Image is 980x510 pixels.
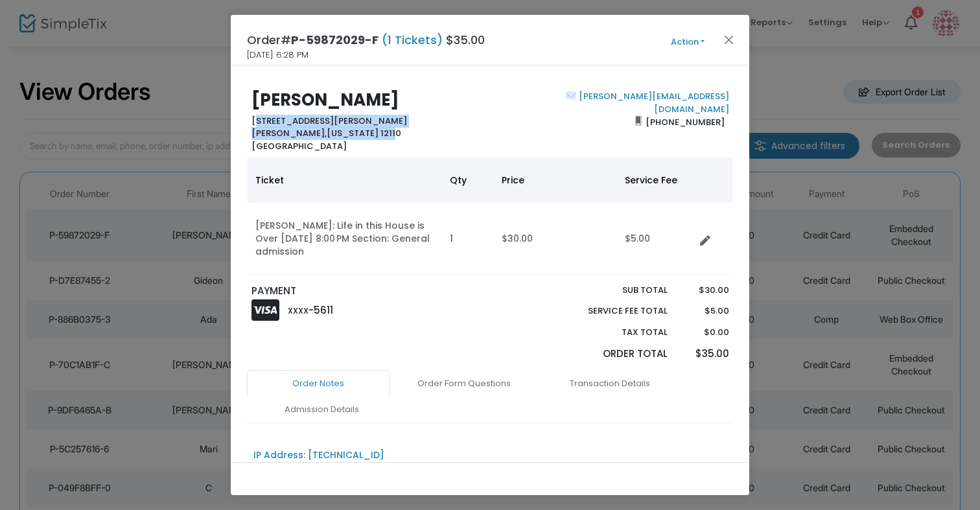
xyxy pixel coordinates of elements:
[288,305,309,316] span: XXXX
[251,127,327,139] span: [PERSON_NAME],
[494,203,617,275] td: $30.00
[248,203,442,275] td: [PERSON_NAME]: Life in this House is Over [DATE] 8:00 PM Section: General admission
[247,370,390,397] a: Order Notes
[617,157,695,203] th: Service Fee
[250,396,393,423] a: Admission Details
[251,115,407,152] b: [STREET_ADDRESS][PERSON_NAME] [US_STATE] 12110 [GEOGRAPHIC_DATA]
[680,305,729,318] p: $5.00
[680,347,729,362] p: $35.00
[247,31,485,49] h4: Order# $35.00
[576,90,729,115] a: [PERSON_NAME][EMAIL_ADDRESS][DOMAIN_NAME]
[442,157,494,203] th: Qty
[393,370,535,397] a: Order Form Questions
[248,157,732,275] div: Data table
[649,35,727,49] button: Action
[680,284,729,297] p: $30.00
[557,326,668,339] p: Tax Total
[247,49,309,62] span: [DATE] 6:28 PM
[617,203,695,275] td: $5.00
[248,157,442,203] th: Ticket
[442,203,494,275] td: 1
[253,448,384,462] div: IP Address: [TECHNICAL_ID]
[680,326,729,339] p: $0.00
[539,370,681,397] a: Transaction Details
[494,157,617,203] th: Price
[557,305,668,318] p: Service Fee Total
[721,31,738,48] button: Close
[557,347,668,362] p: Order Total
[642,111,729,132] span: [PHONE_NUMBER]
[557,284,668,297] p: Sub total
[251,284,484,299] p: PAYMENT
[379,32,446,48] span: (1 Tickets)
[251,88,399,111] b: [PERSON_NAME]
[309,303,333,317] span: -5611
[291,32,379,48] span: P-59872029-F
